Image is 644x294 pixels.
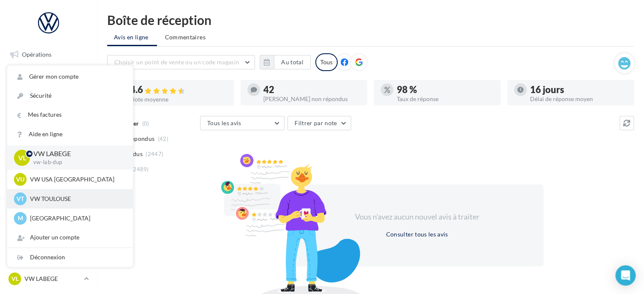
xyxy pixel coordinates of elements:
[5,173,92,190] a: Calendrier
[260,55,311,69] button: Au total
[33,159,119,166] p: vw-lab-dup
[207,119,241,126] span: Tous les avis
[18,214,23,223] span: M
[16,195,24,203] span: VT
[200,116,284,130] button: Tous les avis
[7,271,90,287] a: VL VW LABEGE
[107,55,255,69] button: Choisir un point de vente ou un code magasin
[30,195,123,203] p: VW TOULOUSE
[130,96,227,102] div: Note moyenne
[131,166,149,173] span: (2489)
[5,67,92,85] a: Boîte de réception
[274,55,311,69] button: Au total
[5,222,92,247] a: Campagnes DataOnDemand
[530,85,627,94] div: 16 jours
[7,67,133,86] a: Gérer mon compte
[30,175,123,184] p: VW USA [GEOGRAPHIC_DATA]
[7,105,133,124] a: Mes factures
[33,149,119,159] p: VW LABEGE
[615,265,636,286] div: Open Intercom Messenger
[165,33,206,41] span: Commentaires
[5,131,92,148] a: Contacts
[287,116,351,130] button: Filtrer par note
[5,194,92,219] a: PLV et print personnalisable
[382,229,451,239] button: Consulter tous les avis
[344,212,490,223] div: Vous n'avez aucun nouvel avis à traiter
[130,85,227,95] div: 4.6
[114,58,239,66] span: Choisir un point de vente ou un code magasin
[107,14,634,26] div: Boîte de réception
[397,96,494,102] div: Taux de réponse
[315,53,338,71] div: Tous
[263,96,360,102] div: [PERSON_NAME] non répondus
[397,85,494,94] div: 98 %
[18,153,26,162] span: VL
[263,85,360,94] div: 42
[5,151,92,169] a: Médiathèque
[11,275,19,283] span: VL
[115,135,154,143] span: Non répondus
[30,214,123,223] p: [GEOGRAPHIC_DATA]
[16,175,24,184] span: VU
[7,248,133,267] div: Déconnexion
[146,151,163,157] span: (2447)
[7,228,133,247] div: Ajouter un compte
[158,135,168,142] span: (42)
[5,88,92,106] a: Visibilité en ligne
[530,96,627,102] div: Délai de réponse moyen
[22,51,51,58] span: Opérations
[5,46,92,63] a: Opérations
[24,275,81,283] p: VW LABEGE
[7,86,133,105] a: Sécurité
[5,110,92,127] a: Campagnes
[7,125,133,144] a: Aide en ligne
